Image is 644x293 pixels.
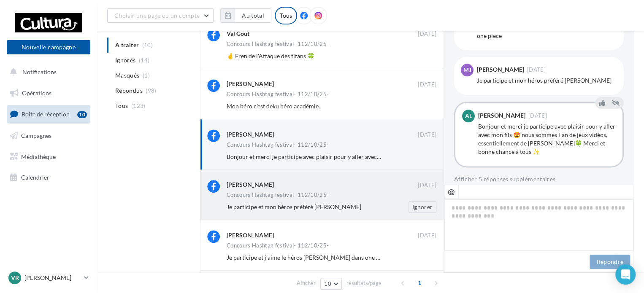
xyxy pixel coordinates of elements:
[324,280,331,287] span: 10
[418,182,436,189] span: [DATE]
[346,279,382,287] span: résultats/page
[227,231,274,239] div: [PERSON_NAME]
[227,102,320,110] span: Mon héro c'est deku héro académie.
[444,185,458,199] button: @
[418,232,436,239] span: [DATE]
[227,180,274,189] div: [PERSON_NAME]
[477,23,617,40] div: Je participe et j’aime le héros [PERSON_NAME] dans one piece
[114,12,200,19] span: Choisir une page ou un compte
[454,174,555,184] button: Afficher 5 réponses supplémentaires
[21,174,49,181] span: Calendrier
[77,111,87,118] div: 10
[320,278,342,290] button: 10
[5,63,89,81] button: Notifications
[220,8,271,23] button: Au total
[22,68,57,75] span: Notifications
[478,113,525,118] div: [PERSON_NAME]
[227,192,329,198] div: Concours Hashtag festival- 112/10/25-
[115,86,143,95] span: Répondus
[227,130,274,139] div: [PERSON_NAME]
[227,243,329,248] div: Concours Hashtag festival- 112/10/25-
[275,7,297,24] div: Tous
[227,91,329,97] div: Concours Hashtag festival- 112/10/25-
[227,52,314,59] span: 🤞 Eren de l'Attaque des titans 🍀
[24,274,81,282] p: [PERSON_NAME]
[143,72,150,79] span: (1)
[21,132,51,139] span: Campagnes
[227,142,329,148] div: Concours Hashtag festival- 112/10/25-
[115,71,139,80] span: Masqués
[409,201,436,213] button: Ignorer
[227,254,390,261] span: Je participe et j’aime le héros [PERSON_NAME] dans one piece
[11,274,19,282] span: Vr
[418,131,436,139] span: [DATE]
[22,89,51,97] span: Opérations
[465,112,472,120] span: Al
[227,203,361,210] span: Je participe et mon héros préféré [PERSON_NAME]
[527,67,546,73] span: [DATE]
[418,30,436,38] span: [DATE]
[107,8,214,23] button: Choisir une page ou un compte
[146,87,156,94] span: (98)
[5,84,92,102] a: Opérations
[227,41,329,47] div: Concours Hashtag festival- 112/10/25-
[478,122,616,156] div: Bonjour et merci je participe avec plaisir pour y aller avec mon fils 🤩 nous sommes Fan de jeux v...
[5,127,92,145] a: Campagnes
[448,188,455,195] i: @
[7,270,90,286] a: Vr [PERSON_NAME]
[22,110,70,118] span: Boîte de réception
[297,279,316,287] span: Afficher
[235,8,271,23] button: Au total
[528,113,547,118] span: [DATE]
[21,153,56,160] span: Médiathèque
[477,67,524,73] div: [PERSON_NAME]
[139,57,149,64] span: (14)
[477,76,617,85] div: Je participe et mon héros préféré [PERSON_NAME]
[413,276,426,290] span: 1
[5,105,92,123] a: Boîte de réception10
[131,102,146,109] span: (123)
[5,169,92,186] a: Calendrier
[615,264,636,285] div: Open Intercom Messenger
[5,148,92,166] a: Médiathèque
[418,81,436,89] span: [DATE]
[115,56,135,65] span: Ignorés
[463,66,471,74] span: MJ
[227,30,249,38] div: Val Gout
[590,255,630,269] button: Répondre
[115,102,128,110] span: Tous
[227,80,274,88] div: [PERSON_NAME]
[7,40,90,54] button: Nouvelle campagne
